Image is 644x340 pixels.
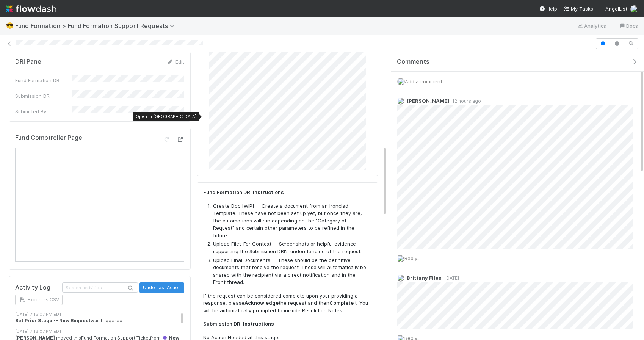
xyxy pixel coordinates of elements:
[405,78,446,85] span: Add a comment...
[244,300,279,306] strong: Acknowledge
[619,21,638,30] a: Docs
[15,22,179,30] span: Fund Formation > Fund Formation Support Requests
[213,240,369,255] li: Upload Files For Context -- Screenshots or helpful evidence supporting the Submission DRI's under...
[6,22,14,29] span: 😎
[15,108,72,115] div: Submitted By
[15,311,184,318] div: [DATE] 7:16:07 PM EDT
[397,274,404,282] img: avatar_15e23c35-4711-4c0d-85f4-3400723cad14.png
[139,282,184,293] button: Undo Last Action
[203,189,284,195] strong: Fund Formation DRI Instructions
[15,134,82,142] h5: Fund Comptroller Page
[203,292,369,315] p: If the request can be considered complete upon your providing a response, please the request and ...
[15,317,184,324] div: was triggered
[397,97,404,105] img: avatar_b467e446-68e1-4310-82a7-76c532dc3f4b.png
[397,58,429,66] span: Comments
[6,2,56,15] img: logo-inverted-e16ddd16eac7371096b0.svg
[213,202,369,240] li: Create Doc [WIP] -- Create a document from an Ironclad Template. These have not been set up yet, ...
[15,92,72,100] div: Submission DRI
[397,255,404,262] img: avatar_ac990a78-52d7-40f8-b1fe-cbbd1cda261e.png
[15,318,91,323] strong: Set Prior Stage -- New Request
[329,300,354,306] strong: Complete
[630,5,638,13] img: avatar_ac990a78-52d7-40f8-b1fe-cbbd1cda261e.png
[15,58,43,66] h5: DRI Panel
[563,5,593,13] a: My Tasks
[563,6,593,12] span: My Tasks
[442,275,459,281] span: [DATE]
[407,98,449,104] span: [PERSON_NAME]
[449,98,481,104] span: 12 hours ago
[605,6,627,12] span: AngelList
[15,77,72,84] div: Fund Formation DRI
[15,284,61,291] h5: Activity Log
[166,59,184,65] a: Edit
[577,21,606,30] a: Analytics
[539,5,557,13] div: Help
[15,295,63,305] button: Export as CSV
[397,78,405,85] img: avatar_ac990a78-52d7-40f8-b1fe-cbbd1cda261e.png
[404,255,421,261] span: Reply...
[407,275,442,281] span: Brittany Files
[213,257,369,286] li: Upload Final Documents -- These should be the definitive documents that resolve the request. Thes...
[15,328,184,335] div: [DATE] 7:16:07 PM EDT
[62,282,138,293] input: Search activities...
[203,321,274,327] strong: Submission DRI Instructions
